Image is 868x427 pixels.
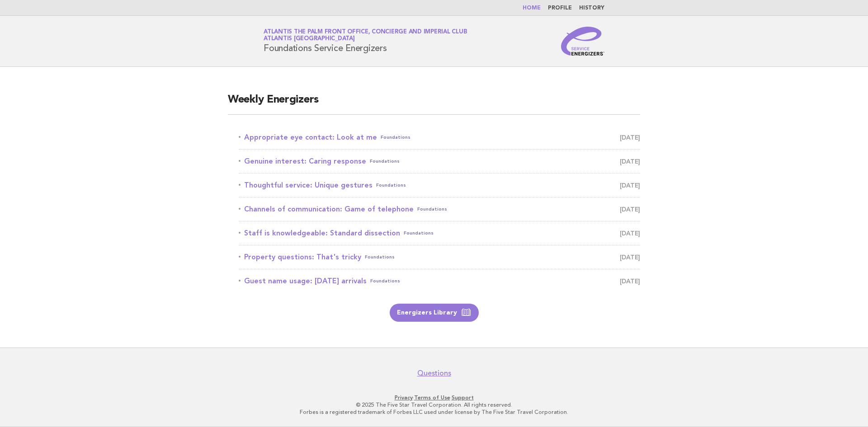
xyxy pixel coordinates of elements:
[395,394,413,401] a: Privacy
[417,203,447,216] span: Foundations
[548,5,572,11] a: Profile
[264,36,355,42] span: Atlantis [GEOGRAPHIC_DATA]
[376,179,406,192] span: Foundations
[370,275,400,287] span: Foundations
[239,131,640,144] a: Appropriate eye contact: Look at meFoundations [DATE]
[620,251,640,263] span: [DATE]
[157,408,711,416] p: Forbes is a registered trademark of Forbes LLC used under license by The Five Star Travel Corpora...
[264,29,467,42] a: Atlantis The Palm Front Office, Concierge and Imperial ClubAtlantis [GEOGRAPHIC_DATA]
[414,394,450,401] a: Terms of Use
[239,275,640,287] a: Guest name usage: [DATE] arrivalsFoundations [DATE]
[370,155,400,168] span: Foundations
[561,27,604,56] img: Service Energizers
[620,179,640,192] span: [DATE]
[620,275,640,287] span: [DATE]
[620,203,640,216] span: [DATE]
[620,155,640,168] span: [DATE]
[228,93,640,115] h2: Weekly Energizers
[239,227,640,239] a: Staff is knowledgeable: Standard dissectionFoundations [DATE]
[579,5,604,11] a: History
[523,5,541,11] a: Home
[620,227,640,239] span: [DATE]
[239,155,640,168] a: Genuine interest: Caring responseFoundations [DATE]
[239,251,640,263] a: Property questions: That's trickyFoundations [DATE]
[264,29,467,53] h1: Foundations Service Energizers
[390,304,479,322] a: Energizers Library
[404,227,434,239] span: Foundations
[381,131,410,144] span: Foundations
[239,203,640,216] a: Channels of communication: Game of telephoneFoundations [DATE]
[365,251,395,263] span: Foundations
[239,179,640,192] a: Thoughtful service: Unique gesturesFoundations [DATE]
[452,394,474,401] a: Support
[157,394,711,401] p: · ·
[157,401,711,408] p: © 2025 The Five Star Travel Corporation. All rights reserved.
[417,369,451,378] a: Questions
[620,131,640,144] span: [DATE]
